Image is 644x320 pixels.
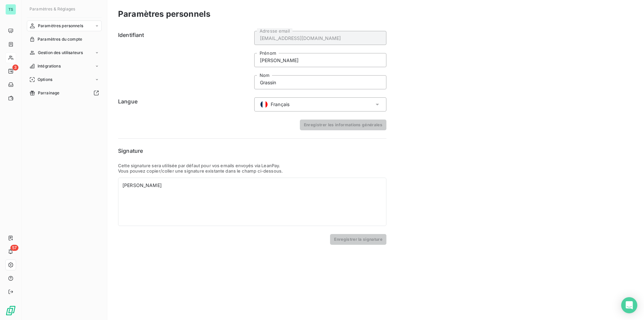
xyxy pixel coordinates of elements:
span: Paramètres & Réglages [30,6,75,11]
p: Vous pouvez copier/coller une signature existante dans le champ ci-dessous. [118,168,386,174]
span: Gestion des utilisateurs [38,50,83,56]
a: Paramètres du compte [27,34,102,45]
input: placeholder [254,53,386,67]
div: TS [5,4,16,15]
span: 57 [10,245,18,251]
h6: Signature [118,147,386,155]
span: Français [271,101,289,108]
div: Open Intercom Messenger [621,297,637,313]
span: 3 [12,64,18,71]
input: placeholder [254,75,386,89]
span: Paramètres personnels [38,23,83,29]
span: Paramètres du compte [38,36,82,42]
button: Enregistrer les informations générales [300,120,386,130]
span: Parrainage [38,90,60,96]
h3: Paramètres personnels [118,8,210,20]
p: Cette signature sera utilisée par défaut pour vos emails envoyés via LeanPay. [118,163,386,168]
input: placeholder [254,31,386,45]
span: Intégrations [38,63,61,69]
a: Parrainage [27,88,102,98]
h6: Langue [118,97,250,111]
h6: Identifiant [118,31,250,89]
span: Options [38,77,52,83]
div: [PERSON_NAME] [122,182,382,189]
img: Logo LeanPay [5,305,16,316]
button: Enregistrer la signature [330,234,386,245]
